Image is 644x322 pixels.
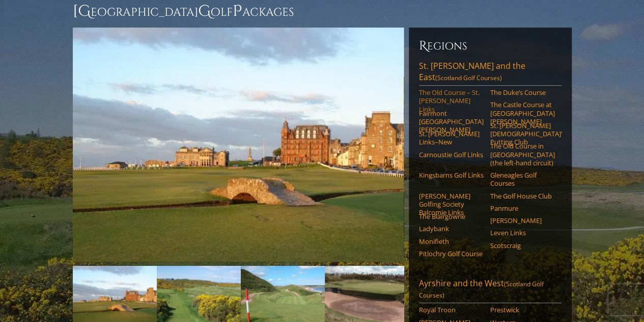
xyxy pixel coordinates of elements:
a: Kingsbarns Golf Links [419,171,484,179]
a: [PERSON_NAME] Golfing Society Balcomie Links [419,192,484,217]
span: (Scotland Golf Courses) [435,73,502,82]
a: Carnoustie Golf Links [419,151,484,159]
a: The Duke’s Course [490,88,555,96]
a: Royal Troon [419,306,484,314]
a: St. [PERSON_NAME] and the East(Scotland Golf Courses) [419,60,562,86]
a: Panmure [490,204,555,212]
a: The Golf House Club [490,192,555,200]
span: P [233,1,242,21]
a: Monifieth [419,237,484,245]
a: The Castle Course at [GEOGRAPHIC_DATA][PERSON_NAME] [490,101,555,126]
a: Ladybank [419,225,484,233]
a: Fairmont [GEOGRAPHIC_DATA][PERSON_NAME] [419,109,484,134]
h6: Regions [419,38,562,54]
a: [PERSON_NAME] [490,216,555,225]
a: The Old Course – St. [PERSON_NAME] Links [419,88,484,113]
span: (Scotland Golf Courses) [419,280,544,300]
a: Prestwick [490,306,555,314]
a: Leven Links [490,229,555,237]
a: St. [PERSON_NAME] Links–New [419,130,484,146]
span: G [198,1,211,21]
a: Gleneagles Golf Courses [490,171,555,188]
a: Scotscraig [490,241,555,250]
a: The Blairgowrie [419,212,484,220]
a: Ayrshire and the West(Scotland Golf Courses) [419,278,562,303]
a: St. [PERSON_NAME] [DEMOGRAPHIC_DATA]’ Putting Club [490,121,555,146]
a: The Old Course in [GEOGRAPHIC_DATA] (the left-hand circuit) [490,142,555,167]
h1: [GEOGRAPHIC_DATA] olf ackages [73,1,572,21]
a: Pitlochry Golf Course [419,250,484,258]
